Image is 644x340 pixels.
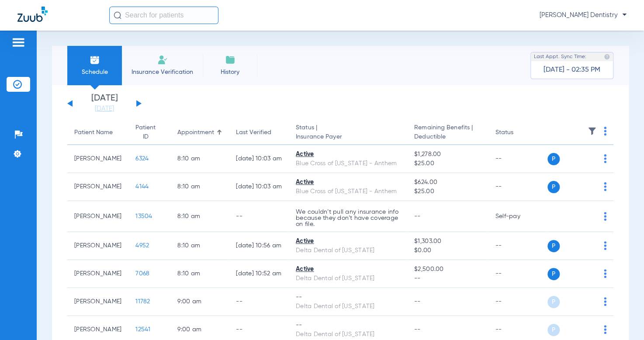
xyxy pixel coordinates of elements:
span: $0.00 [414,246,481,255]
span: Deductible [414,132,481,142]
td: 8:10 AM [170,260,229,288]
div: Last Verified [236,128,282,137]
th: Status | [289,121,407,145]
td: -- [488,232,547,260]
span: 7068 [135,271,149,277]
img: Search Icon [114,11,121,19]
div: Blue Cross of [US_STATE] - Anthem [296,159,400,168]
span: $25.00 [414,187,481,196]
img: group-dot-blue.svg [604,297,606,306]
div: Blue Cross of [US_STATE] - Anthem [296,187,400,196]
img: hamburger-icon [11,37,25,48]
img: Manual Insurance Verification [157,55,168,65]
td: -- [488,260,547,288]
div: Patient ID [135,123,156,142]
img: group-dot-blue.svg [604,241,606,250]
div: Patient Name [74,128,113,137]
td: [DATE] 10:03 AM [229,145,289,173]
div: Delta Dental of [US_STATE] [296,330,400,339]
div: Delta Dental of [US_STATE] [296,246,400,255]
th: Remaining Benefits | [407,121,488,145]
iframe: Chat Widget [600,298,644,340]
td: [PERSON_NAME] [67,173,128,201]
span: P [547,296,560,308]
div: -- [296,293,400,302]
div: -- [296,321,400,330]
span: -- [414,326,421,333]
div: Patient ID [135,123,163,142]
td: -- [488,288,547,316]
img: group-dot-blue.svg [604,182,606,191]
td: 8:10 AM [170,201,229,232]
span: P [547,268,560,280]
span: P [547,153,560,165]
img: filter.svg [588,127,596,135]
span: $25.00 [414,159,481,168]
span: 4144 [135,184,149,190]
td: 8:10 AM [170,173,229,201]
span: $1,278.00 [414,150,481,159]
p: We couldn’t pull any insurance info because they don’t have coverage on file. [296,209,400,227]
div: Delta Dental of [US_STATE] [296,274,400,283]
span: Last Appt. Sync Time: [534,52,586,61]
th: Status [488,121,547,145]
div: Appointment [177,128,214,137]
span: 11782 [135,298,150,305]
span: 4952 [135,243,149,249]
img: group-dot-blue.svg [604,269,606,278]
div: Active [296,265,400,274]
td: Self-pay [488,201,547,232]
td: 9:00 AM [170,288,229,316]
img: Schedule [90,55,100,65]
span: P [547,181,560,193]
img: group-dot-blue.svg [604,212,606,221]
span: [PERSON_NAME] Dentistry [540,11,627,20]
span: Insurance Payer [296,132,400,142]
td: 8:10 AM [170,145,229,173]
td: [PERSON_NAME] [67,260,128,288]
span: $1,303.00 [414,237,481,246]
span: History [209,68,251,76]
td: [PERSON_NAME] [67,145,128,173]
img: group-dot-blue.svg [604,127,606,135]
a: [DATE] [78,104,131,113]
td: -- [488,145,547,173]
span: $624.00 [414,178,481,187]
span: $2,500.00 [414,265,481,274]
td: [DATE] 10:03 AM [229,173,289,201]
div: Active [296,178,400,187]
img: group-dot-blue.svg [604,154,606,163]
td: 8:10 AM [170,232,229,260]
div: Active [296,237,400,246]
img: last sync help info [604,54,610,60]
span: [DATE] - 02:35 PM [544,66,600,74]
span: Schedule [74,68,115,76]
td: [PERSON_NAME] [67,201,128,232]
td: [PERSON_NAME] [67,232,128,260]
span: P [547,324,560,336]
span: -- [414,274,481,283]
td: -- [488,173,547,201]
td: [DATE] 10:52 AM [229,260,289,288]
span: 13504 [135,213,152,219]
input: Search for patients [109,7,218,24]
span: P [547,240,560,252]
div: Last Verified [236,128,271,137]
span: 6324 [135,156,149,162]
td: -- [229,201,289,232]
img: History [225,55,235,65]
td: [DATE] 10:56 AM [229,232,289,260]
div: Patient Name [74,128,121,137]
div: Delta Dental of [US_STATE] [296,302,400,311]
img: Zuub Logo [17,7,48,22]
span: -- [414,298,421,305]
li: [DATE] [78,94,131,113]
div: Active [296,150,400,159]
td: [PERSON_NAME] [67,288,128,316]
span: Insurance Verification [128,68,196,76]
span: 12541 [135,326,150,333]
div: Appointment [177,128,222,137]
span: -- [414,213,421,219]
td: -- [229,288,289,316]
